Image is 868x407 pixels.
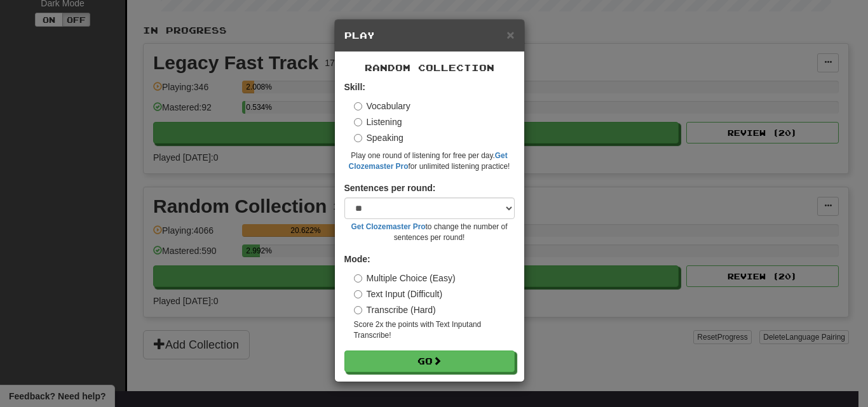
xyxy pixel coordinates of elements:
label: Speaking [354,131,403,144]
a: Get Clozemaster Pro [351,222,426,231]
small: Play one round of listening for free per day. for unlimited listening practice! [344,150,515,172]
button: Go [344,350,515,372]
label: Multiple Choice (Easy) [354,272,456,284]
label: Text Input (Difficult) [354,288,443,300]
label: Transcribe (Hard) [354,304,436,316]
label: Listening [354,116,402,128]
input: Text Input (Difficult) [354,290,362,298]
h5: Play [344,29,515,42]
input: Listening [354,118,362,126]
small: Score 2x the points with Text Input and Transcribe ! [354,319,515,341]
span: Random Collection [365,62,494,73]
strong: Mode: [344,254,370,264]
button: Close [506,28,514,41]
input: Speaking [354,134,362,142]
label: Sentences per round: [344,182,436,194]
strong: Skill: [344,82,365,92]
input: Transcribe (Hard) [354,306,362,314]
span: × [506,27,514,42]
label: Vocabulary [354,100,410,112]
input: Vocabulary [354,102,362,110]
input: Multiple Choice (Easy) [354,274,362,283]
small: to change the number of sentences per round! [344,222,515,243]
